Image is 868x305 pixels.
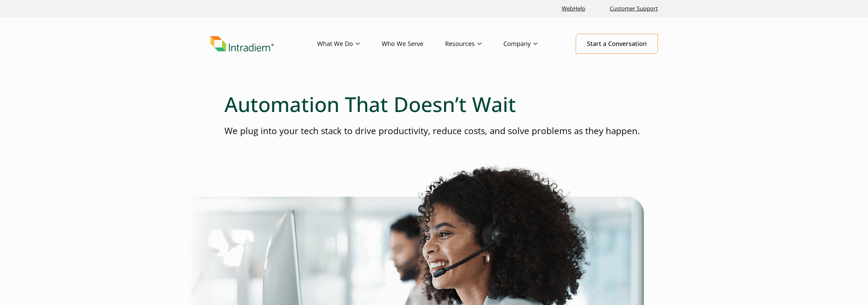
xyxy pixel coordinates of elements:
[559,1,588,16] a: Link opens in a new window
[445,34,503,54] a: Resources
[503,34,559,54] a: Company
[224,92,644,116] h1: Automation That Doesn’t Wait
[210,36,274,52] img: Intradiem
[576,34,658,54] a: Start a Conversation
[382,34,445,54] a: Who We Serve
[317,34,382,54] a: What We Do
[607,1,661,16] a: Customer Support
[224,125,644,137] p: We plug into your tech stack to drive productivity, reduce costs, and solve problems as they happen.
[210,36,317,52] a: Link to homepage of Intradiem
